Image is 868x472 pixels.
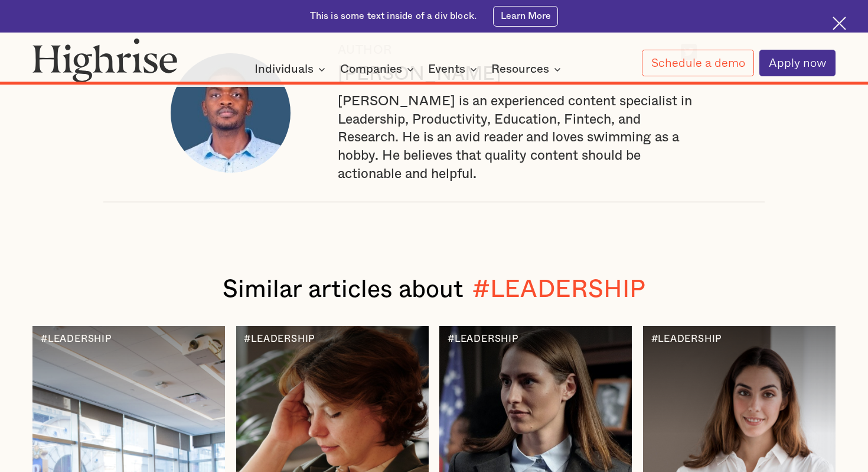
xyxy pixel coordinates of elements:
div: Companies [340,62,417,76]
div: Resources [491,62,549,76]
div: This is some text inside of a div block. [310,10,477,23]
div: #LEADERSHIP [472,275,645,305]
a: Learn More [493,6,559,27]
div: Individuals [254,62,329,76]
div: Resources [491,62,564,76]
div: #LEADERSHIP [448,334,518,345]
div: Events [428,62,465,76]
div: Individuals [254,62,314,76]
a: Schedule a demo [642,50,754,76]
img: Cross icon [833,17,846,30]
div: Events [428,62,481,76]
div: #LEADERSHIP [41,334,112,345]
a: Apply now [759,50,836,76]
div: #LEADERSHIP [651,334,722,345]
div: Companies [340,62,402,76]
img: Highrise logo [32,38,178,82]
div: [PERSON_NAME] is an experienced content specialist in Leadership, Productivity, Education, Fintec... [338,92,697,183]
div: #LEADERSHIP [244,334,315,345]
span: Similar articles about [223,277,464,302]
